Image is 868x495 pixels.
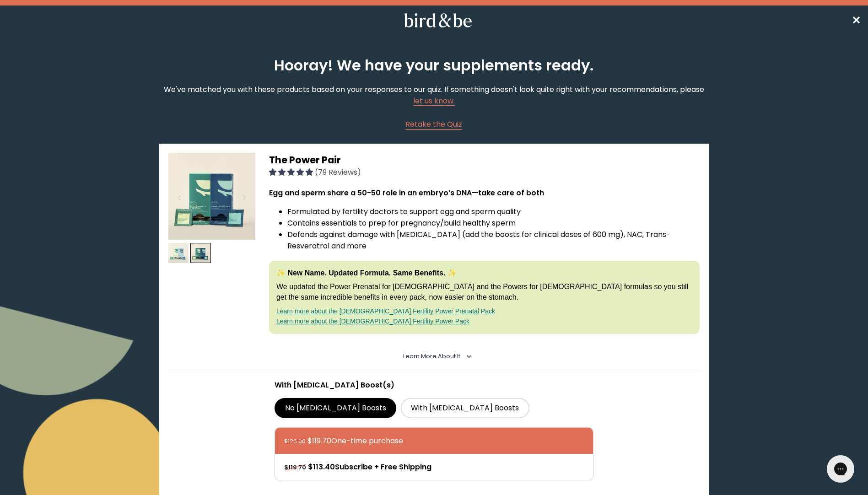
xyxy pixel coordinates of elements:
a: Retake the Quiz [405,118,462,130]
p: With [MEDICAL_DATA] Boost(s) [275,379,593,391]
img: thumbnail image [168,153,255,240]
span: ✕ [852,13,861,28]
span: 4.92 stars [269,167,315,178]
summary: Learn More About it < [403,352,465,360]
li: Contains essentials to prep for pregnancy/build healthy sperm [287,217,700,229]
p: We've matched you with these products based on your responses to our quiz. If something doesn't l... [159,84,709,107]
a: Learn more about the [DEMOGRAPHIC_DATA] Fertility Power Prenatal Pack [276,307,495,315]
li: Formulated by fertility doctors to support egg and sperm quality [287,206,700,217]
a: let us know. [413,96,455,106]
span: The Power Pair [269,153,341,167]
p: We updated the Power Prenatal for [DEMOGRAPHIC_DATA] and the Powers for [DEMOGRAPHIC_DATA] formul... [276,282,692,302]
span: (79 Reviews) [315,167,361,178]
span: Retake the Quiz [405,119,462,129]
strong: Egg and sperm share a 50-50 role in an embryo’s DNA—take care of both [269,188,544,198]
i: < [463,354,471,359]
h2: Hooray! We have your supplements ready. [269,54,599,76]
iframe: Gorgias live chat messenger [822,452,859,486]
img: thumbnail image [190,243,211,264]
strong: ✨ New Name. Updated Formula. Same Benefits. ✨ [276,269,457,277]
label: With [MEDICAL_DATA] Boosts [401,398,529,418]
li: Defends against damage with [MEDICAL_DATA] (add the boosts for clinical doses of 600 mg), NAC, Tr... [287,229,700,252]
img: thumbnail image [168,243,189,264]
a: Learn more about the [DEMOGRAPHIC_DATA] Fertility Power Pack [276,317,469,325]
span: Learn More About it [403,352,460,360]
label: No [MEDICAL_DATA] Boosts [275,398,396,418]
a: ✕ [852,12,861,28]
